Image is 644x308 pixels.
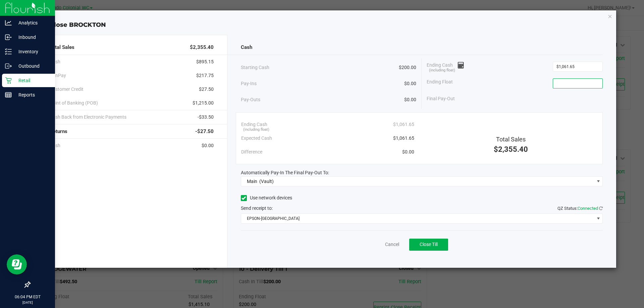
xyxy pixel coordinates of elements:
[12,91,52,99] p: Reports
[427,78,453,88] span: Ending Float
[578,206,598,211] span: Connected
[402,148,414,156] span: $0.00
[199,86,214,93] span: $27.50
[404,80,416,87] span: $0.00
[241,135,272,142] span: Expected Cash
[5,91,12,98] inline-svg: Reports
[241,44,252,51] span: Cash
[196,58,214,65] span: $895.15
[5,63,12,69] inline-svg: Outbound
[399,64,416,71] span: $200.00
[393,121,414,128] span: $1,061.65
[496,136,526,143] span: Total Sales
[50,100,98,107] span: Point of Banking (POB)
[241,64,269,71] span: Starting Cash
[404,96,416,103] span: $0.00
[385,241,399,248] a: Cancel
[196,72,214,79] span: $217.75
[198,114,214,121] span: -$33.50
[241,121,267,128] span: Ending Cash
[12,33,52,41] p: Inbound
[3,300,52,305] p: [DATE]
[241,80,257,87] span: Pay-Ins
[50,72,66,79] span: CanPay
[494,145,528,153] span: $2,355.40
[50,124,214,139] div: Returns
[5,19,12,26] inline-svg: Analytics
[259,179,274,184] span: (Vault)
[241,205,273,211] span: Send receipt to:
[420,242,438,247] span: Close Till
[247,179,257,184] span: Main
[50,114,126,121] span: Cash Back from Electronic Payments
[557,206,603,211] span: QZ Status:
[7,254,27,274] iframe: Resource center
[5,48,12,55] inline-svg: Inventory
[241,148,262,156] span: Difference
[243,127,269,133] span: (including float)
[195,128,214,135] span: -$27.50
[202,142,214,149] span: $0.00
[12,19,52,27] p: Analytics
[429,68,455,73] span: (including float)
[12,76,52,84] p: Retail
[427,95,455,102] span: Final Pay-Out
[5,34,12,41] inline-svg: Inbound
[393,135,414,142] span: $1,061.65
[50,44,74,51] span: Total Sales
[190,44,214,51] span: $2,355.40
[241,170,329,175] span: Automatically Pay-In The Final Pay-Out To:
[427,62,464,72] span: Ending Cash
[3,294,52,300] p: 06:04 PM EDT
[12,48,52,56] p: Inventory
[50,86,84,93] span: Customer Credit
[33,20,616,29] div: Close BROCKTON
[193,100,214,107] span: $1,215.00
[12,62,52,70] p: Outbound
[241,96,260,103] span: Pay-Outs
[5,77,12,84] inline-svg: Retail
[409,239,448,251] button: Close Till
[241,194,292,201] label: Use network devices
[241,214,594,223] span: EPSON-[GEOGRAPHIC_DATA]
